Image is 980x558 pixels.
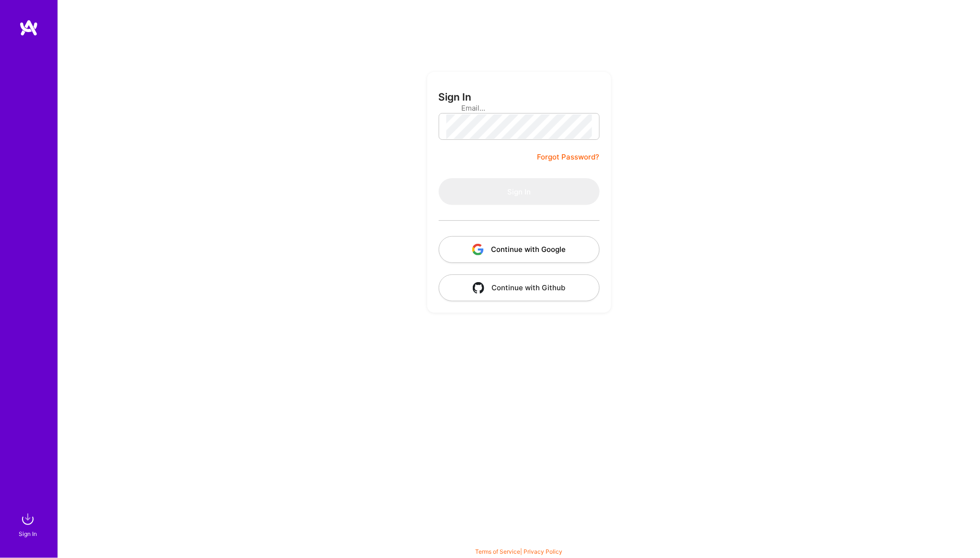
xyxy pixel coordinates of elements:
h3: Sign In [439,91,472,103]
button: Sign In [439,178,600,205]
div: © 2025 ATeams Inc., All rights reserved. [57,529,980,553]
img: icon [472,244,484,255]
button: Continue with Github [439,274,600,301]
a: Terms of Service [475,548,520,555]
a: sign inSign In [20,510,37,539]
a: Forgot Password? [537,151,600,163]
button: Continue with Google [439,236,600,263]
div: Sign In [19,529,37,539]
input: Email... [462,96,577,120]
img: icon [473,282,484,294]
img: logo [19,19,38,36]
a: Privacy Policy [524,548,562,555]
span: | [475,548,562,555]
img: sign in [18,510,37,529]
